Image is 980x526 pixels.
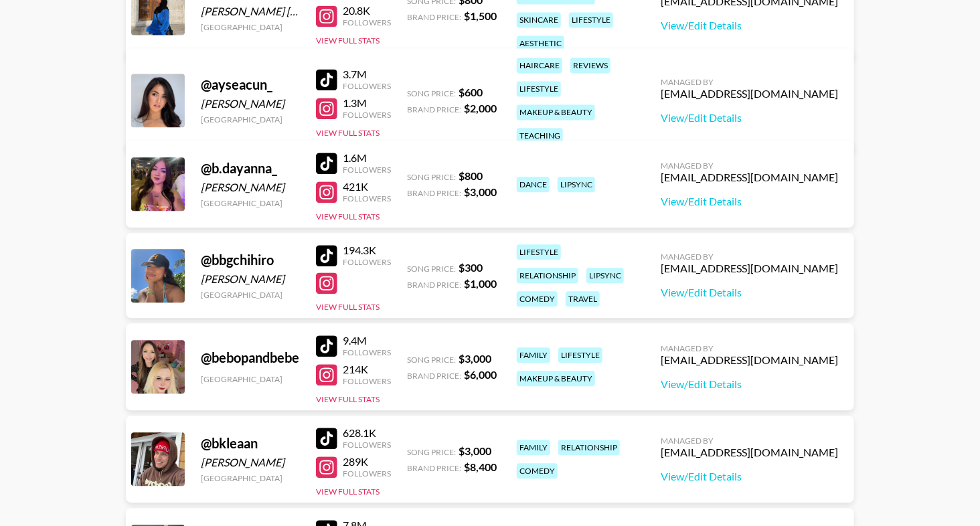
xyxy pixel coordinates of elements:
div: Followers [343,110,391,120]
div: [EMAIL_ADDRESS][DOMAIN_NAME] [661,87,838,100]
div: 289K [343,455,391,468]
span: Song Price: [407,447,456,457]
div: 194.3K [343,244,391,257]
strong: $ 300 [459,261,483,274]
span: Brand Price: [407,104,461,114]
strong: $ 3,000 [464,185,497,198]
div: @ bkleaan [201,435,300,452]
div: Managed By [661,436,838,446]
div: 1.3M [343,96,391,110]
div: Followers [343,81,391,91]
div: teaching [517,128,563,143]
strong: $ 600 [459,86,483,98]
div: Followers [343,17,391,27]
div: [PERSON_NAME] [201,97,300,110]
div: Followers [343,440,391,450]
a: View/Edit Details [661,195,838,208]
div: haircare [517,58,562,73]
div: 20.8K [343,4,391,17]
button: View Full Stats [316,211,380,222]
div: [PERSON_NAME] [201,272,300,286]
div: lifestyle [517,81,561,96]
div: lipsync [558,177,595,192]
strong: $ 2,000 [464,102,497,114]
div: Managed By [661,252,838,262]
strong: $ 1,500 [464,9,497,22]
a: View/Edit Details [661,470,838,483]
div: @ b.dayanna_ [201,160,300,177]
div: relationship [558,440,620,455]
div: family [517,440,550,455]
strong: $ 3,000 [459,444,491,457]
button: View Full Stats [316,35,380,46]
div: 214K [343,363,391,376]
strong: $ 800 [459,169,483,182]
button: View Full Stats [316,394,380,404]
div: [GEOGRAPHIC_DATA] [201,290,300,300]
div: [PERSON_NAME] [PERSON_NAME] [201,5,300,18]
span: Brand Price: [407,280,461,290]
div: Followers [343,468,391,478]
div: dance [517,177,550,192]
div: [GEOGRAPHIC_DATA] [201,198,300,208]
div: [PERSON_NAME] [201,181,300,194]
div: Managed By [661,343,838,353]
span: Brand Price: [407,463,461,473]
div: @ ayseacun_ [201,76,300,93]
div: lifestyle [558,347,602,363]
div: makeup & beauty [517,371,595,386]
strong: $ 6,000 [464,368,497,381]
span: Song Price: [407,264,456,274]
div: [EMAIL_ADDRESS][DOMAIN_NAME] [661,262,838,275]
strong: $ 1,000 [464,277,497,290]
button: View Full Stats [316,302,380,312]
div: 3.7M [343,68,391,81]
div: reviews [570,58,610,73]
strong: $ 8,400 [464,460,497,473]
strong: $ 3,000 [459,352,491,365]
div: 9.4M [343,334,391,347]
div: Followers [343,257,391,267]
div: @ bbgchihiro [201,252,300,268]
div: family [517,347,550,363]
span: Brand Price: [407,188,461,198]
span: Song Price: [407,355,456,365]
span: Brand Price: [407,371,461,381]
button: View Full Stats [316,487,380,497]
div: aesthetic [517,35,564,51]
div: Followers [343,347,391,357]
div: 421K [343,180,391,193]
div: [EMAIL_ADDRESS][DOMAIN_NAME] [661,353,838,367]
div: [EMAIL_ADDRESS][DOMAIN_NAME] [661,446,838,459]
div: 1.6M [343,151,391,165]
div: Managed By [661,161,838,171]
div: [EMAIL_ADDRESS][DOMAIN_NAME] [661,171,838,184]
div: [GEOGRAPHIC_DATA] [201,374,300,384]
div: 628.1K [343,426,391,440]
div: [GEOGRAPHIC_DATA] [201,473,300,483]
div: lifestyle [569,12,613,27]
div: skincare [517,12,561,27]
span: Song Price: [407,88,456,98]
div: Followers [343,376,391,386]
span: Song Price: [407,172,456,182]
div: [GEOGRAPHIC_DATA] [201,22,300,32]
a: View/Edit Details [661,19,838,32]
span: Brand Price: [407,12,461,22]
a: View/Edit Details [661,286,838,299]
a: View/Edit Details [661,111,838,124]
div: Managed By [661,77,838,87]
div: @ bebopandbebe [201,349,300,366]
div: [GEOGRAPHIC_DATA] [201,114,300,124]
button: View Full Stats [316,128,380,138]
div: comedy [517,463,558,478]
div: Followers [343,193,391,203]
div: relationship [517,268,578,283]
div: comedy [517,291,558,306]
div: lifestyle [517,244,561,260]
a: View/Edit Details [661,377,838,391]
div: Followers [343,165,391,175]
div: travel [566,291,600,306]
div: makeup & beauty [517,104,595,120]
div: lipsync [586,268,624,283]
